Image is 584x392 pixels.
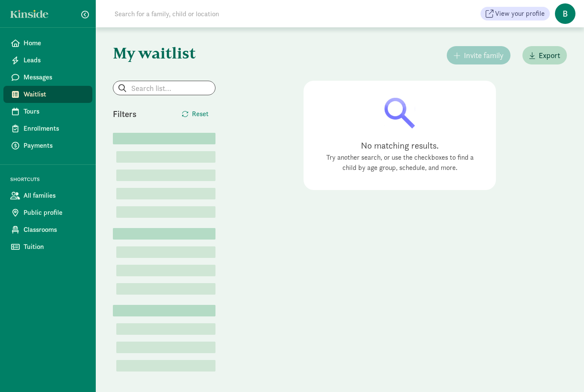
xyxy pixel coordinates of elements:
[24,38,86,48] span: Home
[3,86,92,103] a: Waitlist
[24,225,86,235] span: Classrooms
[116,151,120,161] label: Lorem (1)
[192,109,209,119] span: Reset
[116,265,120,275] label: Lorem (1)
[447,46,510,64] button: Invite family
[116,323,120,333] label: Lorem (1)
[481,7,550,20] a: View your profile
[24,55,86,65] span: Leads
[116,246,120,257] label: Lorem (1)
[116,342,120,352] label: Lorem (1)
[3,137,92,154] a: Payments
[3,221,92,238] a: Classrooms
[555,3,575,24] span: B
[113,108,164,120] div: Filters
[24,123,86,134] span: Enrollments
[116,206,120,216] label: Lorem (1)
[113,81,215,95] input: Search list...
[321,152,479,173] div: Try another search, or use the checkboxes to find a child by age group, schedule, and more.
[24,140,86,151] span: Payments
[24,190,86,201] span: All families
[3,103,92,120] a: Tours
[113,228,215,240] div: Lorem
[175,105,215,123] button: Reset
[3,69,92,86] a: Messages
[24,89,86,99] span: Waitlist
[116,283,120,293] label: Lorem (1)
[3,204,92,221] a: Public profile
[109,5,349,22] input: Search for a family, child or location
[3,52,92,69] a: Leads
[24,72,86,82] span: Messages
[464,50,504,61] span: Invite family
[113,305,215,316] div: Lorem
[3,238,92,255] a: Tuition
[113,133,215,144] div: Lorem
[3,120,92,137] a: Enrollments
[24,242,86,252] span: Tuition
[541,351,584,392] iframe: Chat Widget
[3,187,92,204] a: All families
[522,46,567,64] button: Export
[24,106,86,117] span: Tours
[24,208,86,218] span: Public profile
[495,9,545,19] span: View your profile
[321,139,479,152] div: No matching results.
[539,50,560,61] span: Export
[116,170,120,180] label: Lorem (1)
[116,188,120,198] label: Lorem (1)
[116,360,120,370] label: Lorem (1)
[113,44,215,61] h1: My waitlist
[3,35,92,52] a: Home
